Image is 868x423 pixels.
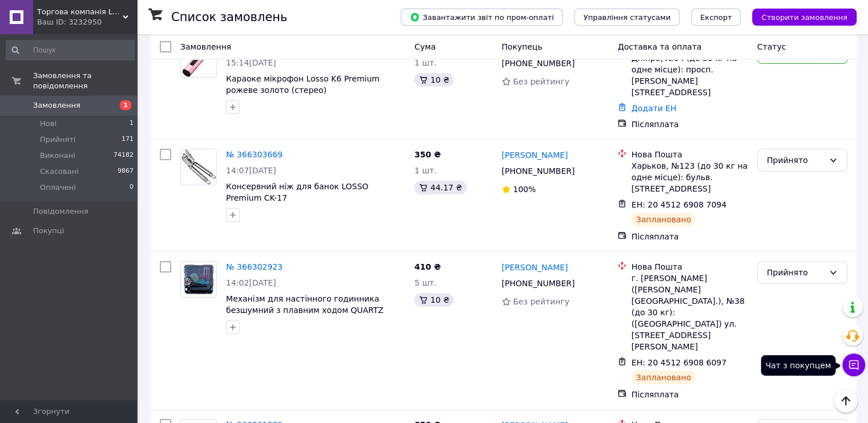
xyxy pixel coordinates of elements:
span: Торгова компанія LOSSO [37,7,123,17]
img: Фото товару [181,262,216,297]
div: 44.17 ₴ [414,181,466,194]
div: Післяплата [631,389,748,400]
span: Cума [414,42,435,51]
span: 14:07[DATE] [226,166,276,175]
a: Створити замовлення [741,12,857,21]
button: Управління статусами [574,9,680,26]
span: 14:02[DATE] [226,278,276,287]
a: Додати ЕН [631,104,676,113]
div: Нова Пошта [631,261,748,272]
a: Фото товару [180,261,217,298]
span: Повідомлення [33,206,88,217]
span: Доставка та оплата [617,42,701,51]
div: [PHONE_NUMBER] [499,275,577,291]
div: Післяплата [631,119,748,130]
span: 1 шт. [414,166,437,175]
button: Створити замовлення [752,9,857,26]
span: Виконані [40,151,75,161]
span: 171 [122,135,134,145]
div: Заплановано [631,371,696,384]
span: 74182 [114,151,134,161]
input: Пошук [6,40,135,60]
span: ЕН: 20 4512 6908 6097 [631,358,726,367]
div: Прийнято [767,266,824,279]
div: Прийнято [767,154,824,166]
a: Караоке мікрофон Losso K6 Premium рожеве золото (стерео) [226,74,380,95]
a: Фото товару [180,41,217,78]
button: Наверх [834,389,858,413]
a: № 366303669 [226,150,282,159]
a: [PERSON_NAME] [502,262,568,273]
div: Ваш ID: 3232950 [37,17,137,27]
span: Експорт [700,13,732,22]
img: Фото товару [181,42,216,77]
span: 1 [130,119,134,129]
a: [PERSON_NAME] [502,149,568,161]
div: Дніпро, №64 (до 30 кг на одне місце): просп. [PERSON_NAME][STREET_ADDRESS] [631,52,748,98]
div: Харьков, №123 (до 30 кг на одне місце): бульв. [STREET_ADDRESS] [631,160,748,194]
div: 10 ₴ [414,73,454,87]
span: 1 [120,100,131,110]
div: Заплановано [631,213,696,226]
div: г. [PERSON_NAME] ([PERSON_NAME][GEOGRAPHIC_DATA].), №38 (до 30 кг): ([GEOGRAPHIC_DATA]) ул. [STRE... [631,272,748,352]
a: Фото товару [180,149,217,185]
span: 100% [513,185,536,194]
div: Післяплата [631,231,748,242]
span: Управління статусами [583,13,671,22]
span: 9867 [118,166,134,177]
span: Статус [757,42,786,51]
span: Замовлення [33,100,80,111]
span: ЕН: 20 4512 6908 7094 [631,200,726,209]
span: Покупець [502,42,542,51]
div: [PHONE_NUMBER] [499,55,577,71]
a: № 366302923 [226,262,282,271]
span: 15:14[DATE] [226,58,276,67]
div: 10 ₴ [414,293,454,307]
div: [PHONE_NUMBER] [499,163,577,179]
span: Замовлення [180,42,231,51]
span: 0 [130,182,134,193]
a: Консервний ніж для банок LOSSO Premium CK-17 [226,182,368,202]
a: Механізм для настінного годинника безшумний з плавним ходом QUARTZ [226,294,383,315]
span: Нові [40,119,56,129]
div: Нова Пошта [631,149,748,160]
span: Замовлення та повідомлення [33,71,137,91]
button: Чат з покупцем [842,353,865,376]
span: Оплачені [40,182,76,193]
span: Скасовані [40,166,79,177]
button: Завантажити звіт по пром-оплаті [401,9,563,26]
div: Чат з покупцем [761,355,835,376]
span: Без рейтингу [513,297,570,306]
span: Покупці [33,226,64,236]
button: Експорт [691,9,741,26]
span: 5 шт. [414,278,437,287]
span: Завантажити звіт по пром-оплаті [410,12,554,22]
h1: Список замовлень [171,10,287,24]
span: 350 ₴ [414,150,441,159]
img: Фото товару [181,149,216,185]
span: Без рейтингу [513,77,570,86]
span: 410 ₴ [414,262,441,271]
span: Прийняті [40,135,75,145]
span: Створити замовлення [761,13,847,22]
span: 1 шт. [414,58,437,67]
